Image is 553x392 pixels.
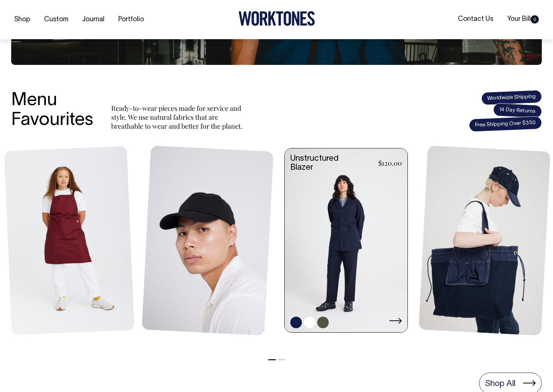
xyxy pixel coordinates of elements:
span: Worldwide Shipping [481,90,542,105]
a: Custom [41,13,71,26]
button: 2 of 2 [278,359,285,360]
span: Free Shipping Over $350 [469,116,542,132]
h3: Menu Favourites [11,91,93,131]
a: Shop [11,13,33,26]
a: Portfolio [115,13,147,26]
a: Contact Us [455,13,496,25]
a: Your Bill0 [504,13,542,25]
span: 0 [531,15,539,23]
img: Store Bag [419,145,551,336]
img: Blank Dad Cap [142,145,274,336]
button: 1 of 2 [268,359,276,360]
a: Journal [79,13,107,26]
p: Ready-to-wear pieces made for service and style. We use natural fabrics that are breathable to we... [111,104,246,131]
span: 14 Day Returns [493,103,542,119]
img: Mo Apron [4,146,134,335]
